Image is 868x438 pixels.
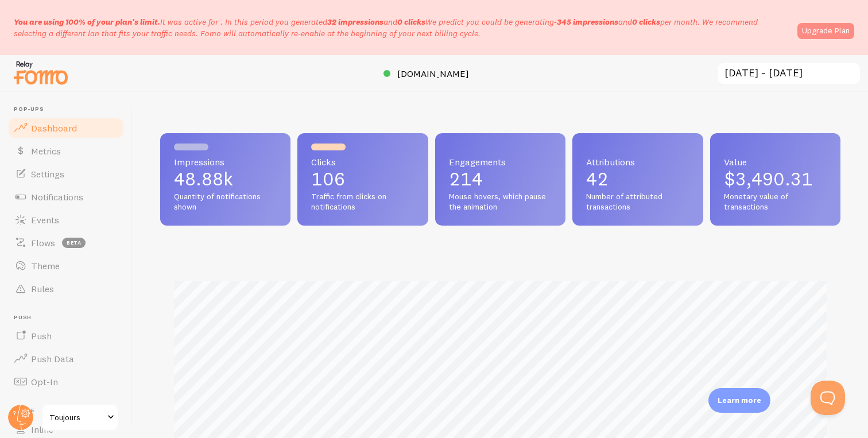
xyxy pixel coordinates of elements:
[554,17,660,27] span: and
[12,58,69,87] img: fomo-relay-logo-orange.svg
[449,157,552,166] span: Engagements
[7,324,125,347] a: Push
[7,208,125,231] a: Events
[449,170,552,188] p: 214
[724,168,813,190] span: $3,490.31
[31,353,74,365] span: Push Data
[31,237,55,249] span: Flows
[7,231,125,254] a: Flows beta
[31,283,54,294] span: Rules
[31,376,58,387] span: Opt-In
[797,23,854,39] a: Upgrade Plan
[174,192,277,212] span: Quantity of notifications shown
[174,170,277,188] p: 48.88k
[586,157,689,166] span: Attributions
[31,191,83,203] span: Notifications
[811,381,845,415] iframe: Help Scout Beacon - Open
[724,157,827,166] span: Value
[31,145,61,157] span: Metrics
[7,162,125,185] a: Settings
[311,192,414,212] span: Traffic from clicks on notifications
[449,192,552,212] span: Mouse hovers, which pause the animation
[7,277,125,300] a: Rules
[708,388,770,413] div: Learn more
[14,16,790,39] p: It was active for . In this period you generated We predict you could be generating per month. We...
[7,139,125,162] a: Metrics
[31,424,53,435] span: Inline
[724,192,827,212] span: Monetary value of transactions
[327,17,383,27] b: 32 impressions
[311,157,414,166] span: Clicks
[327,17,425,27] span: and
[174,157,277,166] span: Impressions
[49,410,104,424] span: Toujours
[31,330,52,342] span: Push
[14,17,160,27] span: You are using 100% of your plan's limit.
[31,260,60,272] span: Theme
[632,17,660,27] b: 0 clicks
[31,122,77,134] span: Dashboard
[586,192,689,212] span: Number of attributed transactions
[41,404,119,431] a: Toujours
[397,17,425,27] b: 0 clicks
[586,170,689,188] p: 42
[718,395,761,406] p: Learn more
[14,314,125,321] span: Push
[311,170,414,188] p: 106
[7,117,125,139] a: Dashboard
[31,214,59,226] span: Events
[554,17,618,27] b: -345 impressions
[14,106,125,113] span: Pop-ups
[62,238,86,248] span: beta
[7,370,125,393] a: Opt-In
[7,254,125,277] a: Theme
[7,185,125,208] a: Notifications
[7,347,125,370] a: Push Data
[31,168,64,180] span: Settings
